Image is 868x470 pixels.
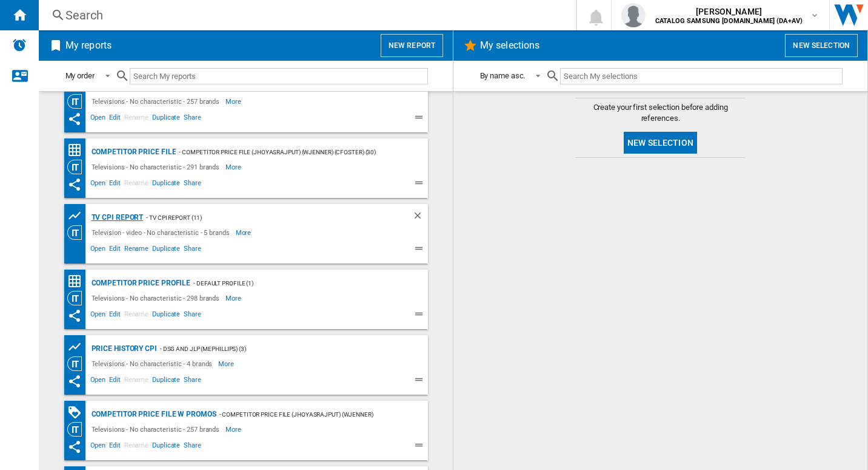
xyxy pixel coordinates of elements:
[107,374,122,389] span: Edit
[122,440,150,454] span: Rename
[67,160,88,174] div: Category View
[67,374,82,389] ng-md-icon: This report has been shared with you
[88,440,108,454] span: Open
[67,405,88,420] div: PROMOTIONS Matrix
[107,243,122,257] span: Edit
[785,34,858,57] button: New selection
[621,3,646,27] img: profile.jpg
[107,440,122,454] span: Edit
[67,440,82,454] ng-md-icon: This report has been shared with you
[381,34,443,57] button: New report
[107,112,122,126] span: Edit
[122,112,150,126] span: Rename
[225,160,243,174] span: More
[67,356,88,371] div: Category View
[88,341,157,356] div: Price History CPI
[560,68,842,84] input: Search My selections
[63,34,114,57] h2: My reports
[480,71,526,80] div: By name asc.
[150,177,182,192] span: Duplicate
[150,308,182,323] span: Duplicate
[67,94,88,109] div: Category View
[65,7,544,24] div: Search
[107,177,122,192] span: Edit
[225,94,243,109] span: More
[478,34,542,57] h2: My selections
[88,422,226,437] div: Televisions - No characteristic - 257 brands
[655,5,803,18] span: [PERSON_NAME]
[225,422,243,437] span: More
[67,308,82,323] ng-md-icon: This report has been shared with you
[122,243,150,257] span: Rename
[67,112,82,126] ng-md-icon: This report has been shared with you
[67,208,88,223] div: Product prices grid
[150,112,182,126] span: Duplicate
[88,308,108,323] span: Open
[218,356,236,371] span: More
[130,68,428,84] input: Search My reports
[88,276,191,291] div: Competitor Price Profile
[88,374,108,389] span: Open
[88,291,226,305] div: Televisions - No characteristic - 298 brands
[225,291,243,305] span: More
[150,374,182,389] span: Duplicate
[655,17,803,25] b: CATALOG SAMSUNG [DOMAIN_NAME] (DA+AV)
[122,177,150,192] span: Rename
[67,339,88,355] div: Product prices grid
[182,308,203,323] span: Share
[67,177,82,192] ng-md-icon: This report has been shared with you
[576,102,746,124] span: Create your first selection before adding references.
[67,143,88,158] div: Price Matrix
[122,374,150,389] span: Rename
[107,308,122,323] span: Edit
[150,440,182,454] span: Duplicate
[182,177,203,192] span: Share
[182,374,203,389] span: Share
[88,177,108,192] span: Open
[236,225,253,240] span: More
[88,210,144,225] div: TV CPI Report
[143,210,387,225] div: - TV CPI Report (11)
[216,407,404,422] div: - Competitor price file (jhoyasrajput) (wjenner) (jbellenie) (30)
[67,225,88,240] div: Category View
[182,112,203,126] span: Share
[157,341,404,356] div: - DSG and JLP (mephillips) (3)
[88,94,226,109] div: Televisions - No characteristic - 257 brands
[88,407,216,422] div: Competitor price file w promos
[88,225,236,240] div: Television - video - No characteristic - 5 brands
[67,291,88,305] div: Category View
[65,71,95,80] div: My order
[122,308,150,323] span: Rename
[150,243,182,257] span: Duplicate
[88,112,108,126] span: Open
[624,132,697,154] button: New selection
[412,210,428,225] div: Delete
[88,160,226,174] div: Televisions - No characteristic - 291 brands
[12,38,27,52] img: alerts-logo.svg
[88,243,108,257] span: Open
[67,274,88,289] div: Price Matrix
[176,145,403,160] div: - Competitor price file (jhoyasrajput) (wjenner) (cfoster) (30)
[182,440,203,454] span: Share
[67,422,88,437] div: Category View
[182,243,203,257] span: Share
[190,276,403,291] div: - Default profile (1)
[88,145,176,160] div: Competitor price file
[88,356,219,371] div: Televisions - No characteristic - 4 brands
